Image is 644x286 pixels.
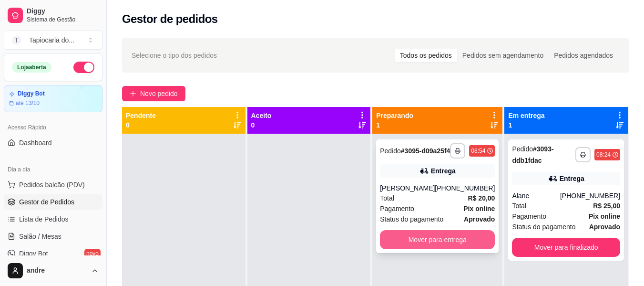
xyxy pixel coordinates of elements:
a: Diggy Botaté 13/10 [4,85,102,112]
button: Alterar Status [73,62,94,73]
p: 1 [376,120,413,130]
span: Pedido [380,147,401,155]
p: Aceito [251,111,272,120]
div: Tapiocaria do ... [29,35,74,45]
div: 08:24 [596,151,611,159]
strong: R$ 20,00 [468,194,495,202]
span: T [12,35,21,45]
strong: Pix online [589,212,620,220]
strong: R$ 25,00 [593,202,620,210]
div: Entrega [560,174,584,183]
span: Novo pedido [140,88,178,99]
strong: aprovado [589,223,620,231]
p: 0 [251,120,272,130]
p: Em entrega [508,111,544,120]
button: Mover para entrega [380,230,495,249]
strong: aprovado [464,215,495,223]
button: Pedidos balcão (PDV) [4,177,102,192]
div: Dia a dia [4,162,102,177]
strong: # 3095-d09a25f4 [401,147,450,155]
span: Diggy [27,7,99,16]
span: Dashboard [19,138,52,148]
span: Gestor de Pedidos [19,197,74,207]
a: Gestor de Pedidos [4,194,102,210]
span: Pedido [512,145,533,153]
div: Alane [512,191,560,201]
div: Entrega [431,166,456,176]
span: Salão / Mesas [19,232,61,241]
p: Preparando [376,111,413,120]
a: Salão / Mesas [4,229,102,244]
div: Loja aberta [12,62,51,73]
h2: Gestor de pedidos [122,11,218,27]
strong: # 3093-ddb1fdac [512,145,553,164]
div: [PERSON_NAME] [380,183,435,193]
span: Total [512,201,526,211]
p: Pendente [126,111,156,120]
a: Dashboard [4,135,102,150]
span: Selecione o tipo dos pedidos [132,50,217,61]
div: Pedidos agendados [549,49,618,62]
a: Diggy Botnovo [4,246,102,261]
article: até 13/10 [16,99,40,107]
article: Diggy Bot [18,90,45,97]
span: Total [380,193,394,203]
div: 08:54 [471,147,485,155]
span: Diggy Bot [19,249,48,258]
div: Todos os pedidos [395,49,457,62]
span: Status do pagamento [380,214,443,224]
a: DiggySistema de Gestão [4,4,102,27]
button: andre [4,259,102,282]
span: andre [27,266,87,275]
p: 1 [508,120,544,130]
div: Acesso Rápido [4,120,102,135]
div: [PHONE_NUMBER] [435,183,495,193]
button: Select a team [4,31,102,50]
a: Lista de Pedidos [4,212,102,227]
strong: Pix online [463,205,495,212]
div: [PHONE_NUMBER] [560,191,620,201]
span: Pedidos balcão (PDV) [19,180,85,190]
button: Mover para finalizado [512,238,620,257]
span: Pagamento [380,203,414,214]
span: Status do pagamento [512,222,575,232]
span: plus [130,90,136,97]
p: 0 [126,120,156,130]
span: Lista de Pedidos [19,214,69,224]
div: Pedidos sem agendamento [457,49,549,62]
span: Sistema de Gestão [27,16,99,23]
button: Novo pedido [122,86,185,101]
span: Pagamento [512,211,546,222]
